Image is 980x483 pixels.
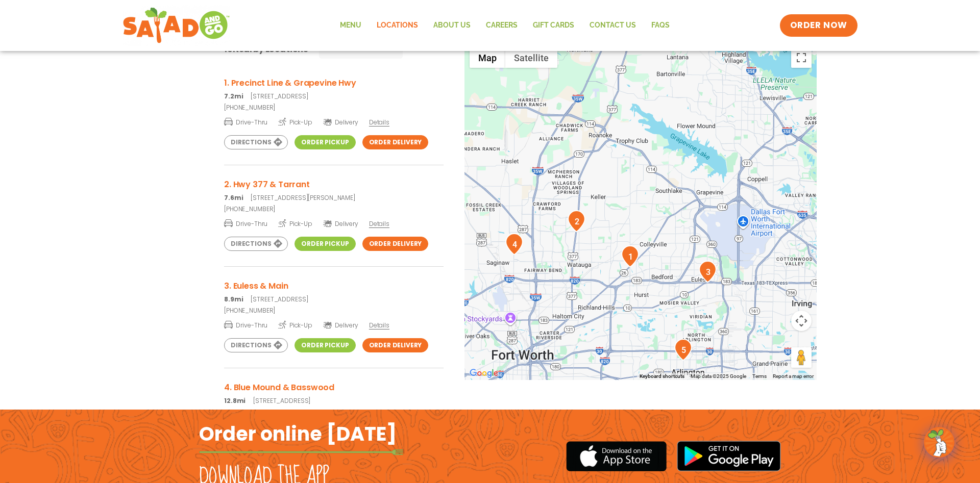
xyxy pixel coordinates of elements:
[674,339,692,361] div: 5
[224,396,246,405] strong: 12.8mi
[224,178,444,191] h3: 2. Hwy 377 & Tarrant
[224,92,243,100] strong: 7.2mi
[362,135,429,149] a: Order Delivery
[224,103,444,112] a: [PHONE_NUMBER]
[780,14,857,37] a: ORDER NOW
[224,178,444,202] a: 2. Hwy 377 & Tarrant 7.6mi[STREET_ADDRESS][PERSON_NAME]
[621,245,639,267] div: 1
[224,396,444,405] p: [STREET_ADDRESS]
[362,338,429,352] a: Order Delivery
[790,19,847,32] span: ORDER NOW
[295,135,355,149] a: Order Pickup
[677,441,781,471] img: google_play
[224,338,288,352] a: Directions
[566,440,667,473] img: appstore
[369,321,389,329] span: Details
[224,92,444,101] p: [STREET_ADDRESS]
[362,237,429,251] a: Order Delivery
[224,279,444,292] h3: 3. Euless & Main
[122,5,230,46] img: new-SAG-logo-768×292
[224,381,444,405] a: 4. Blue Mound & Basswood 12.8mi[STREET_ADDRESS]
[925,428,953,456] img: wpChatIcon
[295,338,355,352] a: Order Pickup
[224,381,444,394] h3: 4. Blue Mound & Basswood
[467,367,501,380] img: Google
[791,347,812,368] button: Drag Pegman onto the map to open Street View
[199,421,397,446] h2: Order online [DATE]
[323,321,358,330] span: Delivery
[467,367,501,380] a: Open this area in Google Maps (opens a new window)
[525,14,582,37] a: GIFT CARDS
[470,47,505,68] button: Show street map
[224,306,444,315] a: [PHONE_NUMBER]
[278,320,312,330] span: Pick-Up
[224,320,267,330] span: Drive-Thru
[478,14,525,37] a: Careers
[369,118,389,126] span: Details
[224,295,444,304] p: [STREET_ADDRESS]
[224,117,267,127] span: Drive-Thru
[568,210,585,232] div: 2
[224,205,444,214] a: [PHONE_NUMBER]
[295,237,355,251] a: Order Pickup
[640,373,684,380] button: Keyboard shortcuts
[582,14,644,37] a: Contact Us
[224,77,444,89] h3: 1. Precinct Line & Grapevine Hwy
[224,218,267,228] span: Drive-Thru
[224,237,288,251] a: Directions
[224,135,288,149] a: Directions
[224,279,444,304] a: 3. Euless & Main 8.9mi[STREET_ADDRESS]
[224,317,444,330] a: Drive-Thru Pick-Up Delivery Details
[224,193,243,202] strong: 7.6mi
[224,114,444,127] a: Drive-Thru Pick-Up Delivery Details
[773,373,814,379] a: Report a map error
[224,216,444,228] a: Drive-Thru Pick-Up Delivery Details
[505,233,523,255] div: 4
[505,47,557,68] button: Show satellite imagery
[199,449,403,455] img: fork
[323,118,358,127] span: Delivery
[278,218,312,228] span: Pick-Up
[369,219,389,228] span: Details
[369,14,426,37] a: Locations
[224,77,444,101] a: 1. Precinct Line & Grapevine Hwy 7.2mi[STREET_ADDRESS]
[332,14,677,37] nav: Menu
[699,261,717,283] div: 3
[426,14,478,37] a: About Us
[332,14,369,37] a: Menu
[791,47,812,68] button: Toggle fullscreen view
[278,117,312,127] span: Pick-Up
[752,373,767,379] a: Terms (opens in new tab)
[644,14,677,37] a: FAQs
[224,193,444,202] p: [STREET_ADDRESS][PERSON_NAME]
[323,219,358,228] span: Delivery
[791,311,812,331] button: Map camera controls
[224,295,243,303] strong: 8.9mi
[691,373,746,379] span: Map data ©2025 Google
